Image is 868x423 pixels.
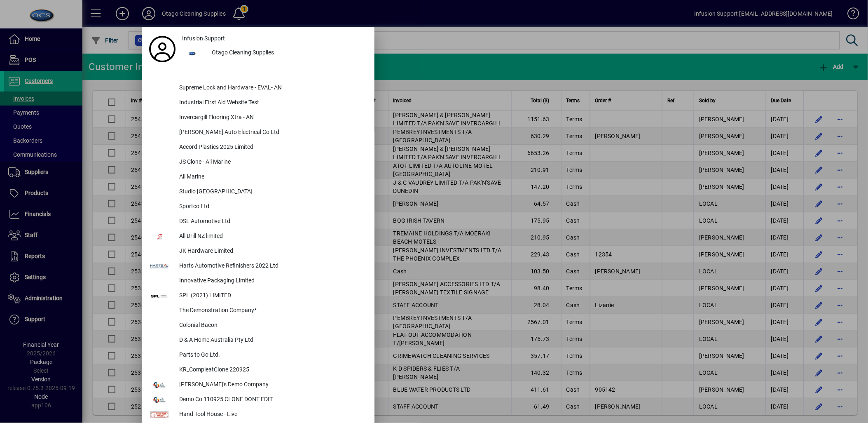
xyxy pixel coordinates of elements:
div: Hand Tool House - Live [173,407,370,422]
button: Invercargill Flooring Xtra - AN [146,110,370,125]
div: Harts Automotive Refinishers 2022 Ltd [173,259,370,274]
button: Harts Automotive Refinishers 2022 Ltd [146,259,370,274]
button: All Marine [146,170,370,185]
div: Invercargill Flooring Xtra - AN [173,110,370,125]
button: Hand Tool House - Live [146,407,370,422]
button: Colonial Bacon [146,318,370,333]
button: Sportco Ltd [146,200,370,214]
div: JS Clone - All Marine [173,155,370,170]
div: All Marine [173,170,370,185]
div: Colonial Bacon [173,318,370,333]
button: All Drill NZ limited [146,229,370,244]
div: Sportco Ltd [173,200,370,214]
button: Parts to Go Ltd. [146,348,370,363]
button: Industrial First Aid Website Test [146,96,370,110]
div: Supreme Lock and Hardware - EVAL- AN [173,81,370,96]
a: Profile [146,42,179,56]
button: Studio [GEOGRAPHIC_DATA] [146,185,370,200]
div: KR_CompleatClone 220925 [173,363,370,378]
div: Otago Cleaning Supplies [205,46,370,61]
button: Innovative Packaging Limited [146,274,370,289]
button: [PERSON_NAME] Auto Electrical Co Ltd [146,125,370,140]
button: DSL Automotive Ltd [146,214,370,229]
button: Accord Plastics 2025 Limited [146,140,370,155]
div: [PERSON_NAME] Auto Electrical Co Ltd [173,125,370,140]
button: JK Hardware Limited [146,244,370,259]
button: KR_CompleatClone 220925 [146,363,370,378]
div: Industrial First Aid Website Test [173,96,370,110]
button: The Demonstration Company* [146,303,370,318]
button: D & A Home Australia Pty Ltd [146,333,370,348]
div: Accord Plastics 2025 Limited [173,140,370,155]
div: JK Hardware Limited [173,244,370,259]
span: Infusion Support [182,34,225,43]
div: Innovative Packaging Limited [173,274,370,289]
div: Demo Co 110925 CLONE DONT EDIT [173,392,370,407]
button: JS Clone - All Marine [146,155,370,170]
button: Supreme Lock and Hardware - EVAL- AN [146,81,370,96]
div: Parts to Go Ltd. [173,348,370,363]
div: SPL (2021) LIMITED [173,289,370,303]
div: All Drill NZ limited [173,229,370,244]
button: SPL (2021) LIMITED [146,289,370,303]
div: [PERSON_NAME]'s Demo Company [173,378,370,392]
div: Studio [GEOGRAPHIC_DATA] [173,185,370,200]
div: D & A Home Australia Pty Ltd [173,333,370,348]
button: Otago Cleaning Supplies [179,46,370,61]
div: DSL Automotive Ltd [173,214,370,229]
button: [PERSON_NAME]'s Demo Company [146,378,370,392]
button: Demo Co 110925 CLONE DONT EDIT [146,392,370,407]
div: The Demonstration Company* [173,303,370,318]
a: Infusion Support [179,31,370,46]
